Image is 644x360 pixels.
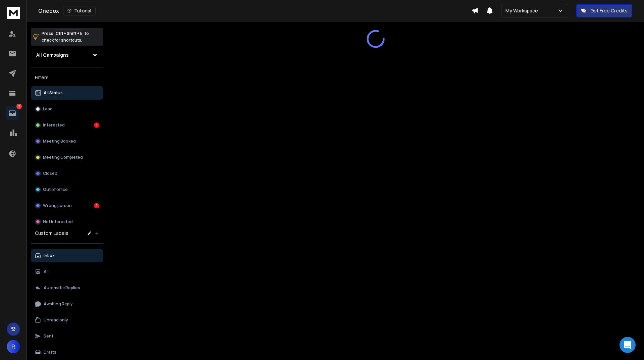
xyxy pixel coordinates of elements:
p: Automatic Replies [44,285,80,291]
button: Get Free Credits [576,4,632,17]
button: R [7,340,20,353]
a: 2 [6,106,19,120]
h3: Custom Labels [35,230,68,237]
h1: All Campaigns [36,52,69,58]
p: All Status [44,90,63,96]
div: Onebox [38,6,472,15]
p: All [44,269,49,274]
button: Inbox [31,249,103,262]
button: Unread only [31,313,103,327]
button: Meeting Completed [31,151,103,164]
p: Press to check for shortcuts. [42,30,89,44]
p: Out of office [43,187,68,192]
button: All [31,265,103,278]
button: Awaiting Reply [31,297,103,311]
button: All Campaigns [31,48,103,62]
p: Sent [44,333,53,339]
div: Open Intercom Messenger [620,337,636,353]
button: All Status [31,86,103,100]
button: Sent [31,329,103,343]
button: Closed [31,167,103,180]
p: Drafts [44,350,56,355]
button: Drafts [31,346,103,359]
div: 1 [94,122,99,128]
p: Lead [43,106,53,112]
button: Wrong person1 [31,199,103,212]
p: 2 [16,104,22,109]
p: Wrong person [43,203,72,208]
p: Interested [43,122,65,128]
button: Interested1 [31,118,103,132]
p: My Workspace [505,7,541,14]
button: Tutorial [63,6,96,15]
p: Not Interested [43,219,73,224]
p: Meeting Booked [43,139,76,144]
p: Get Free Credits [590,7,628,14]
div: 1 [94,203,99,208]
p: Inbox [44,253,55,258]
p: Awaiting Reply [44,301,73,307]
p: Closed [43,171,57,176]
p: Unread only [44,317,68,323]
h3: Filters [31,73,103,82]
button: Out of office [31,183,103,196]
button: Not Interested [31,215,103,228]
button: Lead [31,102,103,116]
button: Meeting Booked [31,135,103,148]
span: Ctrl + Shift + k [55,30,83,37]
p: Meeting Completed [43,155,83,160]
button: Automatic Replies [31,281,103,295]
